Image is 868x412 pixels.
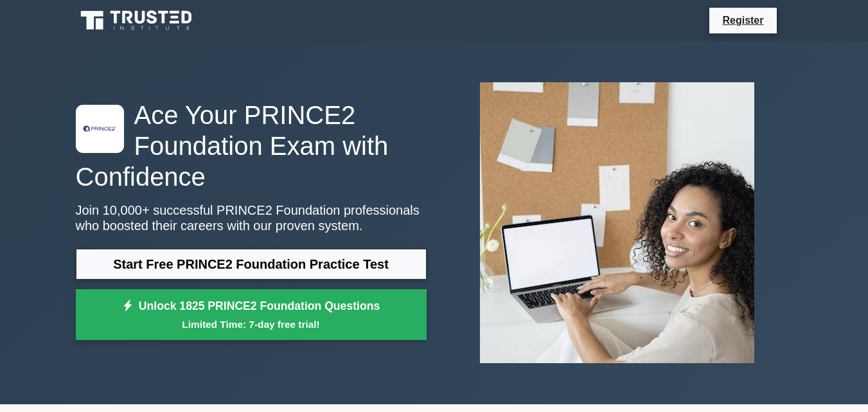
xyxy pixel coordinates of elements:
[76,249,427,280] a: Start Free PRINCE2 Foundation Practice Test
[76,100,427,192] h1: Ace Your PRINCE2 Foundation Exam with Confidence
[76,202,427,233] p: Join 10,000+ successful PRINCE2 Foundation professionals who boosted their careers with our prove...
[76,289,427,341] a: Unlock 1825 PRINCE2 Foundation QuestionsLimited Time: 7-day free trial!
[714,12,771,28] a: Register
[92,317,411,332] small: Limited Time: 7-day free trial!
